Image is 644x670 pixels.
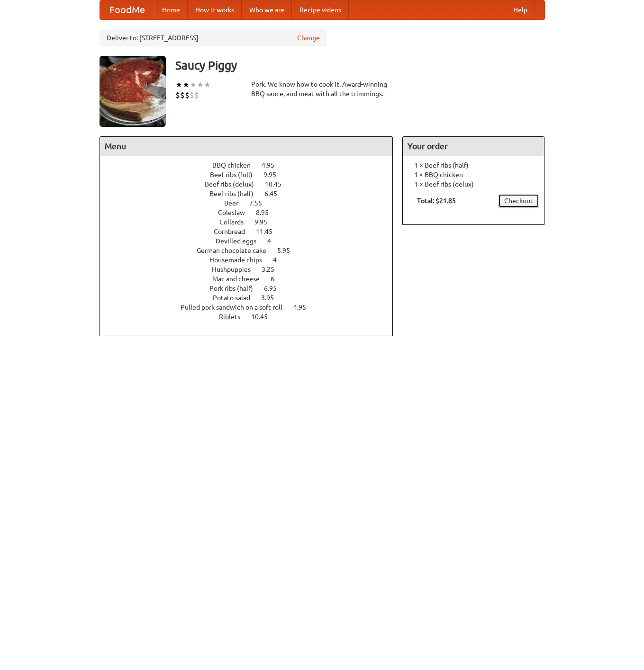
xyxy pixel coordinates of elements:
[190,90,194,100] li: $
[224,199,280,207] a: Beer 7.55
[216,237,266,245] span: Devilled eggs
[224,199,248,207] span: Beer
[265,180,291,188] span: 10.45
[262,266,284,273] span: 3.25
[197,247,308,254] a: German chocolate cake 5.95
[251,80,393,98] div: Pork. We know how to cook it. Award-winning BBQ sauce, and meat with all the trimmings.
[408,179,539,189] li: 1 × Beef ribs (delux)
[212,275,269,283] span: Mac and cheese
[197,80,204,90] li: ★
[219,218,285,226] a: Collards 9.95
[205,180,263,188] span: Beef ribs (delux)
[216,237,289,245] a: Devilled eggs 4
[498,194,539,208] a: Checkout
[175,56,545,75] h3: Saucy Piggy
[185,90,190,100] li: $
[175,90,180,100] li: $
[403,137,544,156] h4: Your order
[182,80,190,90] li: ★
[100,56,166,127] img: angular.jpg
[218,209,254,216] span: Coleslaw
[297,33,320,43] a: Change
[210,171,262,179] span: Beef ribs (full)
[209,256,294,264] a: Housemade chips 4
[219,218,253,226] span: Collards
[218,209,286,216] a: Coleslaw 8.95
[261,294,283,302] span: 3.95
[181,304,324,311] a: Pulled pork sandwich on a soft roll 4.95
[154,0,188,19] a: Home
[100,29,327,46] div: Deliver to: [STREET_ADDRESS]
[190,80,197,90] li: ★
[209,285,294,292] a: Pork ribs (half) 6.95
[188,0,242,19] a: How it works
[219,313,285,321] a: Riblets 10.45
[212,161,260,169] span: BBQ chicken
[194,90,199,100] li: $
[256,228,282,235] span: 11.45
[212,161,292,169] a: BBQ chicken 4.95
[264,190,287,197] span: 6.45
[506,0,535,19] a: Help
[209,285,263,292] span: Pork ribs (half)
[219,313,250,321] span: Riblets
[205,180,299,188] a: Beef ribs (delux) 10.45
[213,294,291,302] a: Potato salad 3.95
[256,209,278,216] span: 8.95
[214,228,254,235] span: Cornbread
[249,199,272,207] span: 7.55
[181,304,292,311] span: Pulled pork sandwich on a soft roll
[212,275,292,283] a: Mac and cheese 6
[242,0,292,19] a: Who we are
[251,313,277,321] span: 10.45
[175,80,182,90] li: ★
[408,161,539,170] li: 1 × Beef ribs (half)
[100,0,154,19] a: FoodMe
[292,0,349,19] a: Recipe videos
[197,247,276,254] span: German chocolate cake
[209,190,263,197] span: Beef ribs (half)
[212,266,292,273] a: Hushpuppies 3.25
[209,190,295,197] a: Beef ribs (half) 6.45
[408,170,539,179] li: 1 × BBQ chicken
[209,256,272,264] span: Housemade chips
[293,304,316,311] span: 4.95
[204,80,211,90] li: ★
[262,161,284,169] span: 4.95
[263,171,286,179] span: 9.95
[273,256,286,264] span: 4
[277,247,299,254] span: 5.95
[254,218,277,226] span: 9.95
[214,228,290,235] a: Cornbread 11.45
[267,237,281,245] span: 4
[417,197,456,205] b: Total: $21.85
[180,90,185,100] li: $
[271,275,284,283] span: 6
[212,266,260,273] span: Hushpuppies
[264,285,286,292] span: 6.95
[213,294,260,302] span: Potato salad
[210,171,294,179] a: Beef ribs (full) 9.95
[100,137,393,156] h4: Menu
